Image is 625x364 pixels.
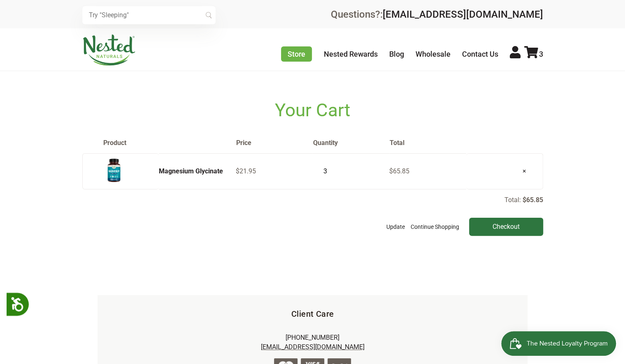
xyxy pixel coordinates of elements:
button: Update [384,218,407,236]
h1: Your Cart [82,100,543,121]
th: Quantity [312,139,389,147]
th: Product [82,139,236,147]
iframe: Button to open loyalty program pop-up [501,331,617,356]
a: Continue Shopping [409,218,461,236]
img: Nested Naturals [82,35,136,66]
a: Magnesium Glycinate [159,167,223,175]
a: Store [281,46,312,62]
span: $21.95 [236,167,256,175]
th: Price [236,139,313,147]
th: Total [389,139,466,147]
p: $65.85 [523,196,543,204]
div: Total: [82,196,543,236]
a: × [516,161,533,182]
a: 3 [524,50,543,58]
a: [PHONE_NUMBER] [286,334,339,341]
div: Questions?: [331,9,543,19]
a: Wholesale [416,50,451,58]
input: Checkout [469,218,543,236]
span: $65.85 [389,167,409,175]
span: 3 [539,50,543,58]
a: [EMAIL_ADDRESS][DOMAIN_NAME] [383,9,543,20]
a: Contact Us [462,50,498,58]
a: [EMAIL_ADDRESS][DOMAIN_NAME] [261,343,365,351]
input: Try "Sleeping" [82,6,216,24]
a: Blog [389,50,404,58]
img: Magnesium Glycinate - USA [104,157,124,184]
a: Nested Rewards [324,50,378,58]
h5: Client Care [111,308,514,320]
